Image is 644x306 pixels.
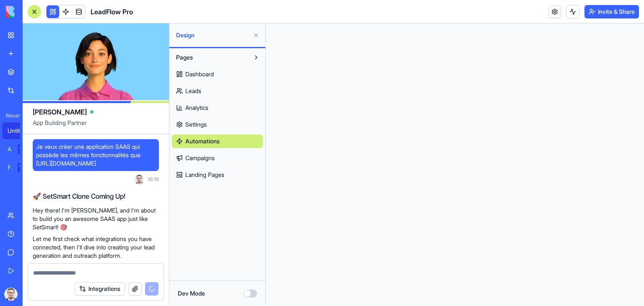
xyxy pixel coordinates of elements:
[3,141,36,158] a: AI Logo GeneratorTRY
[185,120,207,129] span: Settings
[172,168,263,182] a: Landing Pages
[4,288,18,301] img: ACg8ocJEyQJMuFxy3RGwDxvnQbexq8LlA5KrSqajGkAFJLKY-VeBz_aLYw=s96-c
[75,282,125,296] button: Integrations
[3,159,36,176] a: Feedback FormTRY
[33,235,159,260] p: Let me first check what integrations you have connected, then I'll dive into creating your lead g...
[185,70,214,78] span: Dashboard
[3,122,36,139] a: Untitled App
[185,154,215,162] span: Campaigns
[185,137,220,145] span: Automations
[33,206,159,231] p: Hey there! I'm [PERSON_NAME], and I'm about to build you an awesome SAAS app just like SetSmart! 🎯
[8,145,12,153] div: AI Logo Generator
[172,51,249,64] button: Pages
[36,143,156,168] span: Je veux créer une application SAAS qui possède les mêmes fonctionnalités que [URL][DOMAIN_NAME]
[3,112,20,119] span: Recent
[18,144,31,154] div: TRY
[178,289,205,298] label: Dev Mode
[584,5,639,18] button: Invite & Share
[172,101,263,114] a: Analytics
[172,135,263,148] a: Automations
[18,163,31,173] div: TRY
[33,119,159,134] span: App Building Partner
[172,151,263,165] a: Campaigns
[185,104,208,112] span: Analytics
[185,171,224,179] span: Landing Pages
[8,163,12,172] div: Feedback Form
[6,6,58,18] img: logo
[134,174,144,184] img: ACg8ocJEyQJMuFxy3RGwDxvnQbexq8LlA5KrSqajGkAFJLKY-VeBz_aLYw=s96-c
[33,191,159,201] h2: 🚀 SetSmart Clone Coming Up!
[172,67,263,81] a: Dashboard
[176,31,249,39] span: Design
[33,107,87,117] span: [PERSON_NAME]
[185,87,201,95] span: Leads
[8,127,31,135] div: Untitled App
[172,118,263,131] a: Settings
[148,176,159,183] span: 16:16
[172,84,263,98] a: Leads
[176,53,193,62] span: Pages
[91,7,133,17] span: LeadFlow Pro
